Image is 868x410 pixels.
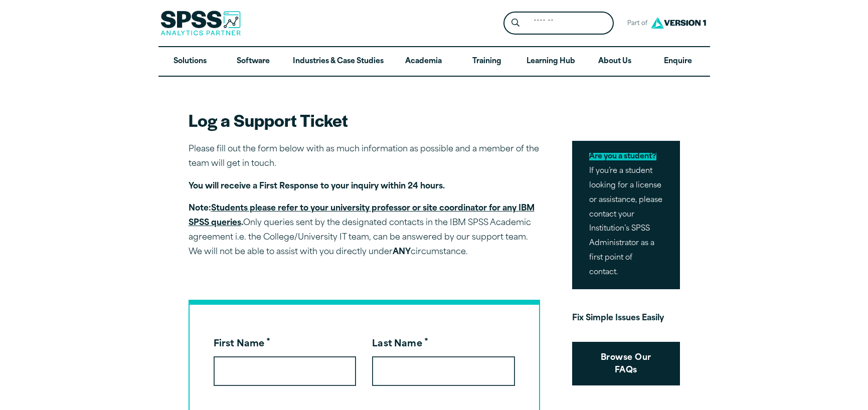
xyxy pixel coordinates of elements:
a: Training [455,47,518,76]
mark: Are you a student? [589,153,656,160]
strong: ANY [393,248,411,256]
a: Academia [392,47,455,76]
a: Solutions [158,47,222,76]
p: Fix Simple Issues Easily [572,311,680,326]
button: Search magnifying glass icon [506,14,525,33]
p: Please fill out the form below with as much information as possible and a member of the team will... [189,142,540,171]
label: Last Name [372,340,428,349]
a: About Us [583,47,646,76]
span: Part of [622,17,648,31]
a: Industries & Case Studies [285,47,392,76]
form: Site Header Search Form [503,12,614,35]
img: Version1 Logo [648,14,709,32]
p: Only queries sent by the designated contacts in the IBM SPSS Academic agreement i.e. the College/... [189,201,540,259]
strong: You will receive a First Response to your inquiry within 24 hours. [189,182,445,190]
p: If you’re a student looking for a license or assistance, please contact your Institution’s SPSS A... [572,141,680,289]
label: First Name [214,340,271,349]
a: Enquire [646,47,710,76]
a: Software [222,47,285,76]
u: Students please refer to your university professor or site coordinator for any IBM SPSS queries [189,204,535,227]
a: Learning Hub [518,47,583,76]
a: Browse Our FAQs [572,342,680,385]
svg: Search magnifying glass icon [511,19,519,27]
img: SPSS Analytics Partner [160,11,241,36]
nav: Desktop version of site main menu [158,47,710,76]
strong: Note: . [189,204,535,227]
h2: Log a Support Ticket [189,109,540,131]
